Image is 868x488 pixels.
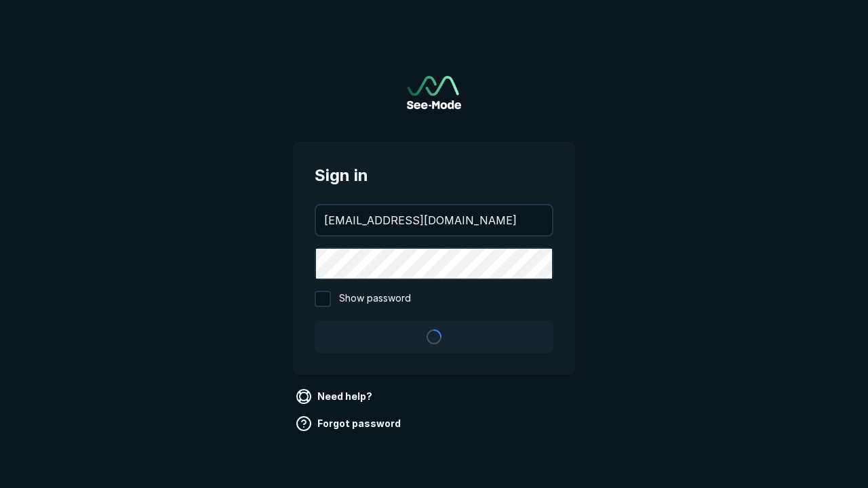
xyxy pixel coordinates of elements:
a: Go to sign in [407,76,461,109]
span: Show password [339,291,411,307]
a: Forgot password [293,413,406,434]
input: your@email.com [316,205,552,235]
img: See-Mode Logo [407,76,461,109]
a: Need help? [293,386,378,407]
span: Sign in [315,163,553,188]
